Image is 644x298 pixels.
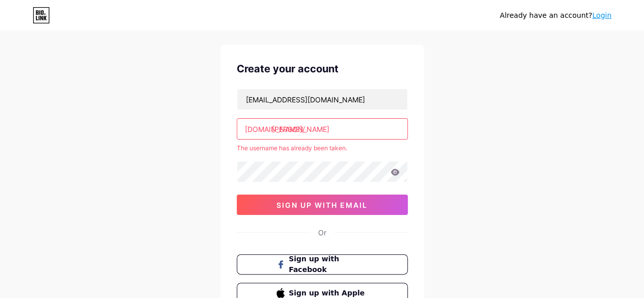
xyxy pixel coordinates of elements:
span: Sign up with Facebook [289,254,368,275]
div: Or [318,227,326,238]
input: Email [237,89,407,110]
input: username [237,119,407,139]
a: Login [592,11,611,19]
button: Sign up with Facebook [237,254,408,275]
div: The username has already been taken. [237,144,408,153]
div: Already have an account? [500,10,611,21]
div: [DOMAIN_NAME]/ [245,124,305,134]
button: sign up with email [237,195,408,215]
div: Create your account [237,61,408,76]
span: sign up with email [276,201,368,209]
